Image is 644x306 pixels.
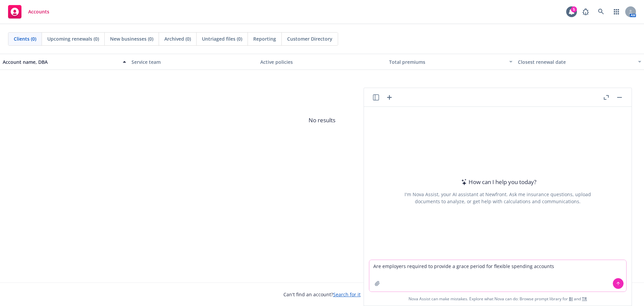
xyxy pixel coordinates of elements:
[14,35,36,42] span: Clients (0)
[131,58,255,65] div: Service team
[515,54,644,70] button: Closest renewal date
[579,5,592,18] a: Report a Bug
[258,54,386,70] button: Active policies
[367,292,629,306] span: Nova Assist can make mistakes. Explore what Nova can do: Browse prompt library for and
[571,6,577,12] div: 5
[3,58,119,65] div: Account name, DBA
[129,54,258,70] button: Service team
[369,260,626,292] textarea: Are employers required to provide a grace period for flexible spending accounts
[260,58,384,65] div: Active policies
[202,35,242,42] span: Untriaged files (0)
[110,35,153,42] span: New businesses (0)
[404,191,592,205] div: I'm Nova Assist, your AI assistant at Newfront. Ask me insurance questions, upload documents to a...
[569,296,573,302] a: BI
[389,58,505,65] div: Total premiums
[333,291,361,298] a: Search for it
[5,2,52,21] a: Accounts
[594,5,608,18] a: Search
[518,58,634,65] div: Closest renewal date
[253,35,276,42] span: Reporting
[28,9,49,14] span: Accounts
[610,5,623,18] a: Switch app
[283,291,361,298] span: Can't find an account?
[164,35,191,42] span: Archived (0)
[47,35,99,42] span: Upcoming renewals (0)
[582,296,587,302] a: TR
[459,178,536,186] div: How can I help you today?
[287,35,332,42] span: Customer Directory
[386,54,515,70] button: Total premiums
